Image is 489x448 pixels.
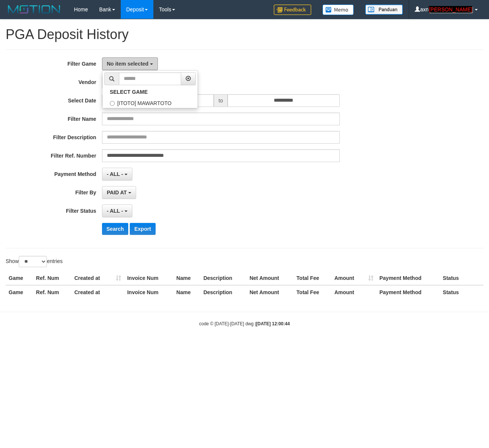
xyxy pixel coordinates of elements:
span: - ALL - [107,171,123,177]
th: Name [173,285,200,299]
input: [ITOTO] MAWARTOTO [110,101,115,106]
b: SELECT GAME [110,89,148,95]
th: Amount [331,271,376,285]
span: - ALL - [107,208,123,214]
th: Amount [331,285,376,299]
img: panduan.png [365,5,403,15]
th: Description [200,271,246,285]
h1: PGA Deposit History [6,27,483,42]
th: Payment Method [376,271,440,285]
button: Export [130,223,155,235]
th: Ref. Num [33,285,71,299]
th: Net Amount [246,285,293,299]
th: Description [200,285,246,299]
img: MOTION_logo.png [6,4,63,15]
label: [ITOTO] MAWARTOTO [102,97,198,108]
th: Total Fee [294,271,331,285]
th: Total Fee [294,285,331,299]
th: Created at [71,271,124,285]
span: PAID AT [107,189,127,195]
span: No item selected [107,61,148,67]
select: Showentries [19,256,47,267]
th: Status [440,285,483,299]
strong: [DATE] 12:00:44 [256,321,290,326]
button: PAID AT [102,186,136,199]
label: Show entries [6,256,63,267]
th: Game [6,285,33,299]
th: Name [173,271,200,285]
small: code © [DATE]-[DATE] dwg | [199,321,290,326]
th: Status [440,271,483,285]
img: Feedback.jpg [274,5,311,15]
button: Search [102,223,129,235]
button: No item selected [102,57,158,70]
th: Net Amount [246,271,293,285]
th: Ref. Num [33,271,71,285]
em: [PERSON_NAME] [429,6,472,13]
th: Payment Method [376,285,440,299]
th: Invoice Num [124,285,173,299]
th: Created at [71,285,124,299]
a: SELECT GAME [102,87,198,97]
span: to [214,94,228,107]
button: - ALL - [102,168,132,180]
th: Invoice Num [124,271,173,285]
button: - ALL - [102,204,132,217]
img: Button%20Memo.svg [322,5,354,15]
th: Game [6,271,33,285]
